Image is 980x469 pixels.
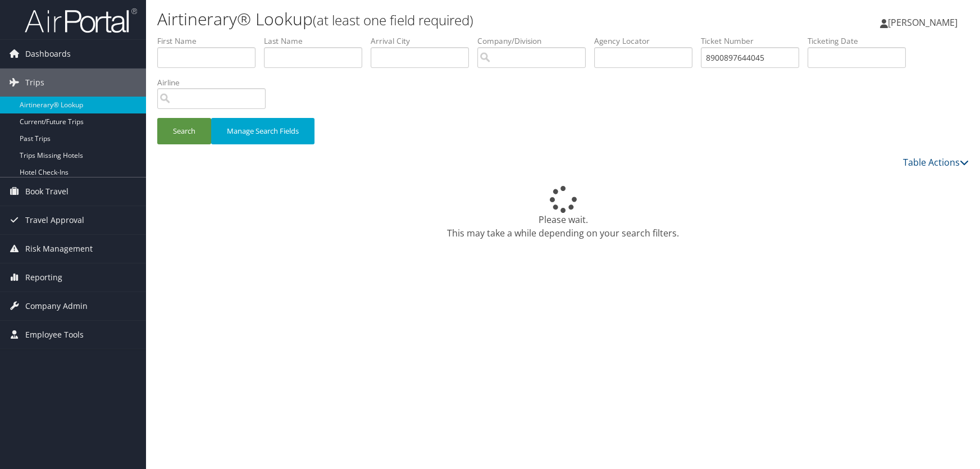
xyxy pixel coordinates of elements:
[903,156,969,169] a: Table Actions
[477,35,594,47] label: Company/Division
[157,186,969,240] div: Please wait. This may take a while depending on your search filters.
[25,40,71,68] span: Dashboards
[701,35,808,47] label: Ticket Number
[25,321,84,349] span: Employee Tools
[264,35,371,47] label: Last Name
[157,7,698,31] h1: Airtinerary® Lookup
[808,35,914,47] label: Ticketing Date
[25,7,137,34] img: airportal-logo.png
[880,6,969,39] a: [PERSON_NAME]
[888,16,958,29] span: [PERSON_NAME]
[25,69,44,97] span: Trips
[157,118,211,144] button: Search
[25,292,88,320] span: Company Admin
[25,177,69,206] span: Book Travel
[313,11,473,29] small: (at least one field required)
[157,77,274,88] label: Airline
[25,235,93,263] span: Risk Management
[211,118,314,144] button: Manage Search Fields
[25,206,84,234] span: Travel Approval
[594,35,701,47] label: Agency Locator
[157,35,264,47] label: First Name
[25,263,62,292] span: Reporting
[371,35,477,47] label: Arrival City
